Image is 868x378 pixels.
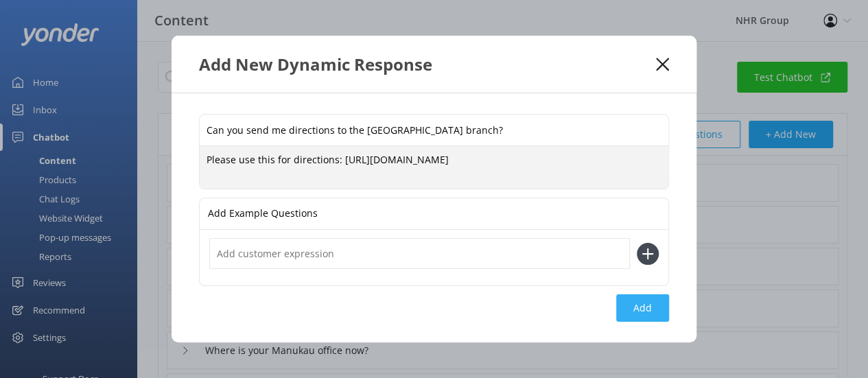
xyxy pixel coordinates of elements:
[208,198,318,229] p: Add Example Questions
[199,53,656,75] div: Add New Dynamic Response
[200,115,668,145] input: Type a new question...
[656,58,669,71] button: Close
[200,146,668,189] textarea: Please use this for directions: [URL][DOMAIN_NAME]
[616,294,669,322] button: Add
[209,238,630,269] input: Add customer expression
